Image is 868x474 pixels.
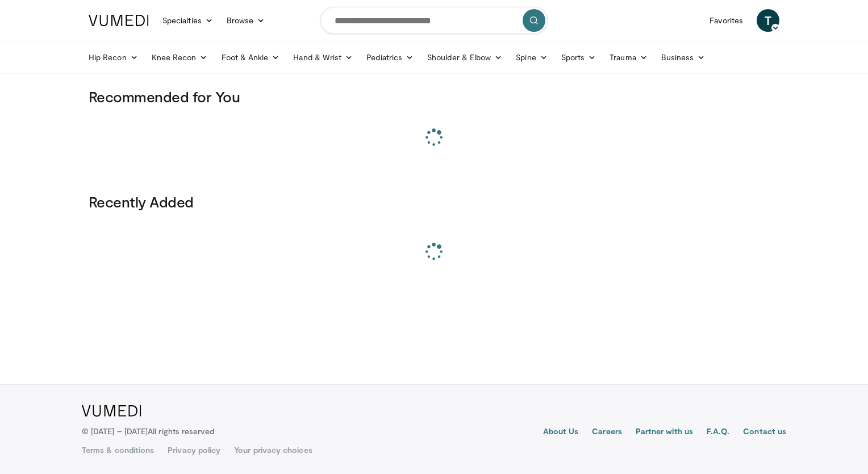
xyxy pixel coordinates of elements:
a: Contact us [743,426,786,439]
p: © [DATE] – [DATE] [82,426,215,437]
a: Spine [509,46,554,69]
a: T [757,9,779,32]
span: All rights reserved [148,426,214,436]
a: Your privacy choices [234,444,312,456]
a: Privacy policy [168,444,220,456]
a: Knee Recon [145,46,215,69]
a: Sports [554,46,603,69]
a: Browse [220,9,272,32]
a: Careers [592,426,622,439]
a: About Us [543,426,579,439]
a: Specialties [156,9,220,32]
a: Hip Recon [82,46,145,69]
a: Terms & conditions [82,444,154,456]
a: Trauma [603,46,654,69]
a: Business [654,46,712,69]
a: Favorites [703,9,750,32]
img: VuMedi Logo [82,405,141,417]
a: Hand & Wrist [286,46,360,69]
img: VuMedi Logo [89,15,149,26]
h3: Recently Added [89,193,779,211]
a: Foot & Ankle [215,46,287,69]
a: Shoulder & Elbow [420,46,509,69]
a: Partner with us [636,426,693,439]
h3: Recommended for You [89,88,779,106]
a: F.A.Q. [707,426,729,439]
a: Pediatrics [360,46,420,69]
input: Search topics, interventions [320,7,548,34]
